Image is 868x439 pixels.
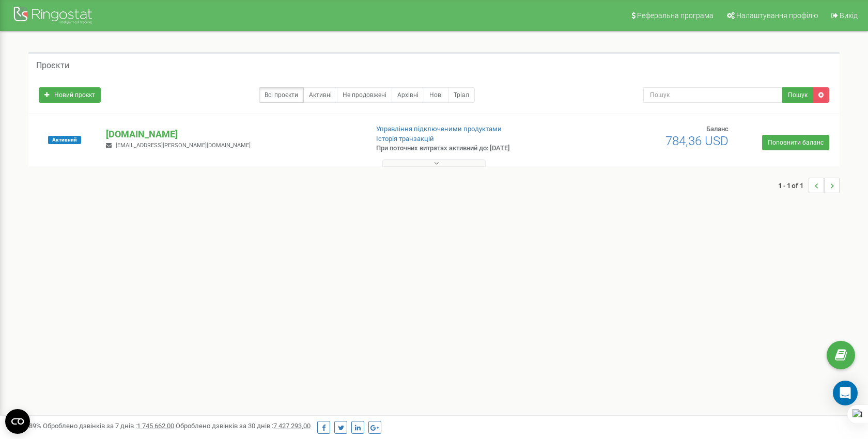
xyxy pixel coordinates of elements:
a: Активні [303,87,337,103]
a: Тріал [448,87,475,103]
input: Пошук [643,87,783,103]
a: Архівні [392,87,424,103]
h5: Проєкти [36,61,69,70]
p: При поточних витратах активний до: [DATE] [376,144,562,153]
a: Всі проєкти [259,87,304,103]
span: [EMAIL_ADDRESS][PERSON_NAME][DOMAIN_NAME] [116,142,251,149]
span: Активний [48,136,81,144]
a: Нові [424,87,448,103]
span: Баланс [706,125,729,133]
span: Оброблено дзвінків за 30 днів : [176,422,311,430]
button: Пошук [782,87,813,103]
span: Реферальна програма [637,11,714,20]
u: 7 427 293,00 [273,422,311,430]
a: Не продовжені [337,87,392,103]
a: Поповнити баланс [762,135,829,150]
span: 1 - 1 of 1 [778,178,809,193]
div: Open Intercom Messenger [833,381,858,405]
span: Налаштування профілю [736,11,818,20]
button: Open CMP widget [5,409,30,434]
u: 1 745 662,00 [137,422,174,430]
a: Управління підключеними продуктами [376,125,502,133]
a: Історія транзакцій [376,135,434,143]
a: Новий проєкт [39,87,101,103]
span: Оброблено дзвінків за 7 днів : [43,422,174,430]
p: [DOMAIN_NAME] [106,128,359,141]
nav: ... [778,167,840,203]
span: 784,36 USD [665,134,729,148]
span: Вихід [840,11,858,20]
